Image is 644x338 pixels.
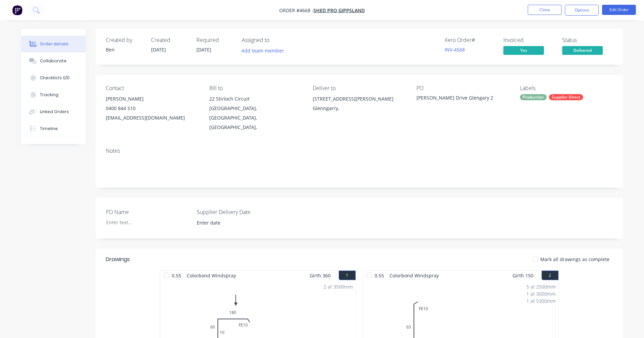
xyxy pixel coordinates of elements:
[21,69,86,86] button: Checklists 0/0
[209,85,302,91] div: Bill to
[279,7,313,14] span: Order #4668 -
[106,85,198,91] div: Contact
[106,104,198,113] div: 0400 844 510
[192,218,276,228] input: Enter date
[445,37,495,43] div: Xero Order #
[197,208,281,216] label: Supplier Delivery Date
[562,46,603,55] span: Delivered
[106,255,130,263] div: Drawings
[445,46,465,53] a: INV-4568
[313,85,405,91] div: Deliver to
[542,271,558,280] button: 2
[184,271,239,280] span: Colorbond Windspray
[21,120,86,137] button: Timeline
[40,126,58,132] div: Timeline
[40,92,58,98] div: Tracking
[106,113,198,123] div: [EMAIL_ADDRESS][DOMAIN_NAME]
[562,46,603,56] button: Delivered
[40,41,69,47] div: Order details
[21,86,86,103] button: Tracking
[21,36,86,52] button: Order details
[106,94,198,123] div: [PERSON_NAME]0400 844 510[EMAIL_ADDRESS][DOMAIN_NAME]
[310,271,331,280] span: Girth 360
[21,103,86,120] button: Linked Orders
[602,5,636,15] button: Edit Order
[526,283,556,290] div: 5 at 2500mm
[196,37,234,43] div: Required
[416,94,501,104] div: [PERSON_NAME] Drive Glengary 2
[238,46,287,55] button: Add team member
[209,94,302,104] div: 22 Stirloch Circuit
[324,283,353,290] div: 2 at 3500mm
[313,7,365,14] a: Shed Pro Gippsland
[313,94,405,104] div: [STREET_ADDRESS][PERSON_NAME]
[520,94,547,100] div: Production
[242,37,309,43] div: Assigned to
[151,46,166,53] span: [DATE]
[339,271,356,280] button: 1
[503,37,554,43] div: Invoiced
[540,256,610,263] span: Mark all drawings as complete
[313,104,405,113] div: Glenngarry,
[549,94,583,100] div: Supplier Direct
[106,208,190,216] label: PO Name
[520,85,613,91] div: Labels
[526,290,556,297] div: 1 at 3000mm
[196,46,211,53] span: [DATE]
[40,75,70,81] div: Checklists 0/0
[169,271,184,280] span: 0.55
[503,46,544,55] span: Yes
[242,46,288,55] button: Add team member
[372,271,387,280] span: 0.55
[106,94,198,104] div: [PERSON_NAME]
[209,104,302,132] div: [GEOGRAPHIC_DATA], [GEOGRAPHIC_DATA], [GEOGRAPHIC_DATA],
[526,297,556,304] div: 1 at 5300mm
[106,148,613,154] div: Notes
[209,94,302,132] div: 22 Stirloch Circuit[GEOGRAPHIC_DATA], [GEOGRAPHIC_DATA], [GEOGRAPHIC_DATA],
[512,271,533,280] span: Girth 150
[40,58,67,64] div: Collaborate
[313,94,405,116] div: [STREET_ADDRESS][PERSON_NAME]Glenngarry,
[416,85,509,91] div: PO
[562,37,613,43] div: Status
[40,109,69,115] div: Linked Orders
[21,52,86,69] button: Collaborate
[528,5,562,15] button: Close
[12,5,22,15] img: Factory
[387,271,442,280] span: Colorbond Windspray
[565,5,599,16] button: Options
[106,37,143,43] div: Created by
[151,37,188,43] div: Created
[106,46,143,53] div: Ben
